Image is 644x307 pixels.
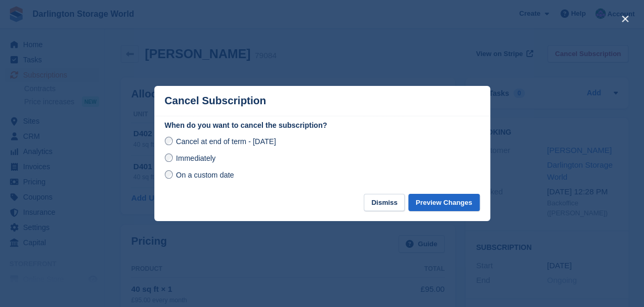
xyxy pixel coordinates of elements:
p: Cancel Subscription [165,95,266,107]
input: Cancel at end of term - [DATE] [165,137,173,145]
span: On a custom date [176,171,234,179]
span: Immediately [176,154,215,162]
label: When do you want to cancel the subscription? [165,120,480,131]
button: Preview Changes [408,194,480,211]
button: Dismiss [364,194,405,211]
button: close [617,10,634,27]
input: On a custom date [165,170,173,179]
span: Cancel at end of term - [DATE] [176,137,276,146]
input: Immediately [165,153,173,162]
